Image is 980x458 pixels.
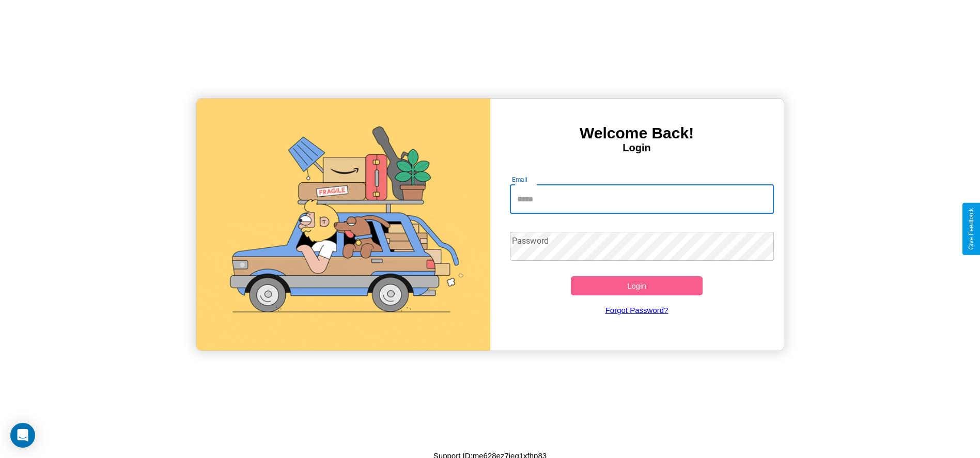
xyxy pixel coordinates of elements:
[505,295,769,325] a: Forgot Password?
[968,208,975,250] div: Give Feedback
[512,175,528,184] label: Email
[571,276,703,295] button: Login
[10,423,35,448] div: Open Intercom Messenger
[196,99,490,351] img: gif
[490,142,784,154] h4: Login
[490,124,784,142] h3: Welcome Back!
